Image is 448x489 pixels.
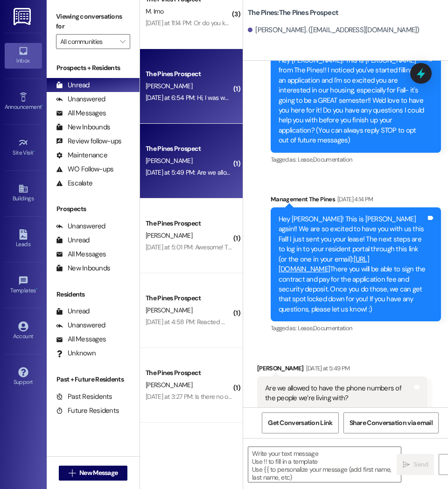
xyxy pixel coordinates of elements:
div: All Messages [56,334,106,344]
span: [PERSON_NAME] [146,381,192,389]
div: WO Follow-ups [56,164,113,174]
div: Past Residents [56,392,112,402]
a: Buildings [5,181,42,206]
span: Send [413,460,428,469]
div: Management The Pines [271,194,441,207]
a: Support [5,364,42,390]
div: Past + Future Residents [47,375,140,384]
button: New Message [59,466,128,481]
div: Residents [47,290,140,299]
span: Documentation [313,324,352,332]
div: The Pines Prospect [146,293,232,303]
span: M. Imo [146,7,163,15]
div: Future Residents [56,406,119,416]
a: Account [5,319,42,344]
button: Get Conversation Link [262,412,338,433]
i:  [120,38,125,45]
i:  [69,469,76,477]
div: Hey [PERSON_NAME]! This is [PERSON_NAME] again!! We are so excited to have you with us this Fall!... [279,214,426,314]
div: All Messages [56,249,106,259]
div: Unanswered [56,94,105,104]
div: Review follow-ups [56,136,121,146]
a: Leads [5,227,42,252]
button: Share Conversation via email [343,412,439,433]
div: Unanswered [56,221,105,231]
div: The Pines Prospect [146,219,232,228]
span: • [36,286,37,292]
span: Lease , [298,324,313,332]
div: [PERSON_NAME]. ([EMAIL_ADDRESS][DOMAIN_NAME]) [248,25,420,35]
div: Are we allowed to have the phone numbers of the people we’re living with? [265,383,413,404]
div: The Pines Prospect [146,69,232,79]
div: New Inbounds [56,263,110,273]
span: Lease , [298,156,313,163]
div: Tagged as: [271,321,441,335]
span: • [34,148,35,155]
span: [PERSON_NAME] [146,306,192,314]
span: Get Conversation Link [268,418,332,428]
span: [PERSON_NAME] [146,156,192,165]
div: Unknown [56,348,96,358]
a: Templates • [5,273,42,298]
div: [DATE] at 11:14 PM: Or do you know anyone else willing to buyv [146,19,310,27]
i:  [403,461,410,468]
div: [DATE] at 5:49 PM: Are we allowed to have the phone numbers of the people we’re living with? [146,168,400,177]
span: Share Conversation via email [350,418,433,428]
span: [PERSON_NAME] [146,82,192,90]
div: The Pines Prospect [146,144,232,154]
a: Inbox [5,43,42,68]
span: [PERSON_NAME] [146,231,192,240]
span: Documentation [313,156,352,163]
div: [DATE] at 5:01 PM: Awesome! Thank you [146,243,252,251]
div: [DATE] at 3:27 PM: Is there no other floor plans available [146,392,294,401]
div: Unanswered [56,320,105,330]
a: Site Visit • [5,135,42,160]
span: • [42,102,43,109]
div: Escalate [56,178,92,188]
span: New Message [79,468,118,478]
div: Tagged as: [271,153,441,166]
b: The Pines: The Pines Prospect [248,8,338,18]
div: [DATE] at 5:49 PM [304,363,350,373]
div: Hey [PERSON_NAME]! This is [PERSON_NAME] from The Pines!! I noticed you've started filling out an... [279,56,426,146]
div: [PERSON_NAME] [257,363,427,376]
div: Maintenance [56,150,107,160]
div: Prospects [47,204,140,214]
input: All communities [60,34,115,49]
div: Unread [56,306,90,316]
button: Send [397,454,434,475]
div: The Pines Prospect [146,368,232,378]
div: All Messages [56,108,106,118]
div: New Inbounds [56,122,110,132]
label: Viewing conversations for [56,9,130,34]
div: Prospects + Residents [47,63,140,73]
a: [URL][DOMAIN_NAME] [279,255,369,274]
div: [DATE] 4:14 PM [335,194,373,204]
img: ResiDesk Logo [14,8,33,25]
div: Unread [56,235,90,245]
div: Unread [56,80,90,90]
